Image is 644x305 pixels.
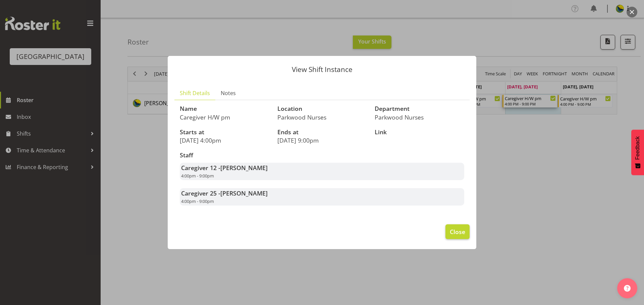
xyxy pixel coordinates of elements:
p: [DATE] 9:00pm [277,137,367,144]
p: Parkwood Nurses [375,113,464,121]
span: Shift Details [180,89,210,97]
span: Close [450,227,465,236]
img: help-xxl-2.png [624,285,631,292]
button: Feedback - Show survey [631,130,644,175]
span: Feedback [635,136,641,160]
h3: Name [180,105,269,112]
strong: Caregiver 12 - [181,164,268,172]
button: Close [445,224,470,239]
h3: Location [277,105,367,112]
h3: Link [375,129,464,136]
p: [DATE] 4:00pm [180,137,269,144]
p: Parkwood Nurses [277,113,367,121]
span: [PERSON_NAME] [220,189,268,197]
p: Caregiver H/W pm [180,113,269,121]
h3: Starts at [180,129,269,136]
span: 4:00pm - 9:00pm [181,173,214,179]
span: Notes [221,89,236,97]
h3: Staff [180,152,464,159]
span: 4:00pm - 9:00pm [181,198,214,204]
h3: Department [375,105,464,112]
span: [PERSON_NAME] [220,164,268,172]
strong: Caregiver 25 - [181,189,268,197]
p: View Shift Instance [174,66,470,73]
h3: Ends at [277,129,367,136]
